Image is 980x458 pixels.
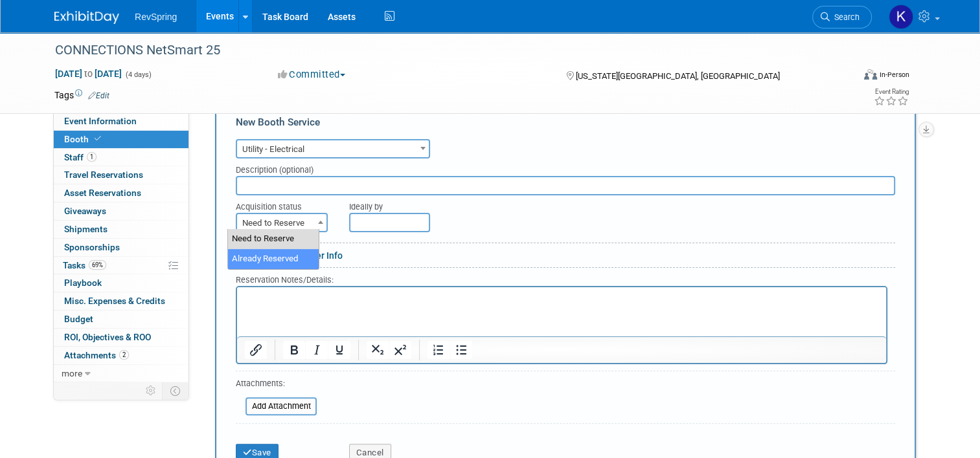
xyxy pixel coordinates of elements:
[54,347,188,364] a: Attachments2
[119,350,129,360] span: 2
[54,292,188,310] a: Misc. Expenses & Credits
[64,169,143,180] span: Travel Reservations
[124,71,152,79] span: (4 days)
[64,206,106,216] span: Giveaways
[54,311,188,328] a: Budget
[306,341,328,359] button: Italic
[237,214,326,232] span: Need to Reserve
[54,11,119,24] img: ExhibitDay
[54,184,188,202] a: Asset Reservations
[95,135,101,142] i: Booth reservation complete
[51,39,837,62] div: CONNECTIONS NetSmart 25
[82,69,95,79] span: to
[245,341,267,359] button: Insert/edit link
[236,273,887,286] div: Reservation Notes/Details:
[889,5,913,29] img: Kelsey Culver
[236,195,330,213] div: Acquisition status
[236,213,328,232] span: Need to Reserve
[163,382,189,399] td: Toggle Event Tabs
[54,239,188,256] a: Sponsorships
[874,89,909,95] div: Event Rating
[64,350,129,360] span: Attachments
[63,260,106,270] span: Tasks
[54,131,188,148] a: Booth
[812,6,872,28] a: Search
[576,71,780,81] span: [US_STATE][GEOGRAPHIC_DATA], [GEOGRAPHIC_DATA]
[88,91,109,100] a: Edit
[54,68,122,80] span: [DATE] [DATE]
[328,341,350,359] button: Underline
[273,68,350,82] button: Committed
[54,166,188,184] a: Travel Reservations
[54,113,188,130] a: Event Information
[64,242,120,252] span: Sponsorships
[64,152,97,162] span: Staff
[237,287,886,336] iframe: Rich Text Area
[228,229,319,249] li: Need to Reserve
[64,116,137,126] span: Event Information
[64,332,151,342] span: ROI, Objectives & ROO
[54,202,188,220] a: Giveaways
[54,274,188,292] a: Playbook
[62,368,82,378] span: more
[830,12,860,22] span: Search
[427,341,450,359] button: Numbered list
[64,188,141,198] span: Asset Reservations
[54,257,188,274] a: Tasks69%
[450,341,472,359] button: Bullet list
[54,365,188,382] a: more
[349,195,839,213] div: Ideally by
[879,70,909,80] div: In-Person
[864,69,877,80] img: Format-Inperson.png
[64,278,102,288] span: Playbook
[54,329,188,346] a: ROI, Objectives & ROO
[236,158,895,176] div: Description (optional)
[236,378,317,393] div: Attachments:
[135,12,177,22] span: RevSpring
[89,260,106,270] span: 69%
[64,224,108,234] span: Shipments
[389,341,411,359] button: Superscript
[228,249,319,269] li: Already Reserved
[54,89,109,102] td: Tags
[237,140,429,158] span: Utility - Electrical
[783,67,909,87] div: Event Format
[236,115,895,136] div: New Booth Service
[367,341,389,359] button: Subscript
[140,382,163,399] td: Personalize Event Tab Strip
[87,152,97,162] span: 1
[54,221,188,238] a: Shipments
[64,314,93,324] span: Budget
[64,134,104,144] span: Booth
[54,149,188,166] a: Staff1
[283,341,305,359] button: Bold
[64,296,165,306] span: Misc. Expenses & Credits
[236,139,430,158] span: Utility - Electrical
